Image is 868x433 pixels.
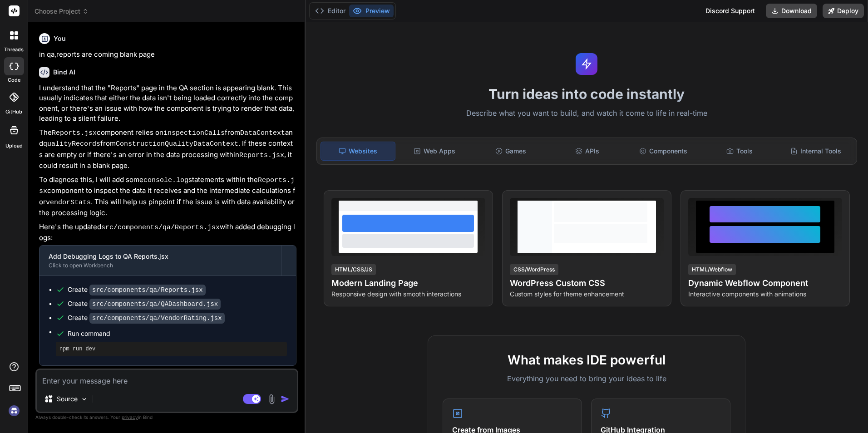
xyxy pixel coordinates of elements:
p: Interactive components with animations [688,290,842,299]
code: src/components/qa/QADashboard.jsx [89,299,221,310]
p: The component relies on from and from . If these contexts are empty or if there's an error in the... [39,128,296,171]
code: Reports.jsx [52,129,97,137]
p: Everything you need to bring your ideas to life [443,373,730,384]
h4: Dynamic Webflow Component [688,277,842,290]
div: CSS/WordPress [510,264,558,275]
h1: Turn ideas into code instantly [311,86,863,102]
div: Click to open Workbench [49,262,272,269]
div: Create [68,299,221,309]
code: inspectionCalls [163,129,225,137]
button: Preview [349,5,394,17]
span: privacy [122,414,138,420]
div: Internal Tools [779,142,853,161]
div: Websites [321,142,396,161]
div: HTML/Webflow [688,264,736,275]
button: Download [766,4,817,18]
div: Create [68,285,206,295]
img: icon [281,394,290,403]
button: Editor [311,5,349,17]
div: Games [473,142,548,161]
pre: npm run dev [59,345,283,353]
code: vendorStats [46,199,91,207]
p: Source [57,394,78,403]
h6: You [54,34,66,43]
label: GitHub [5,108,22,116]
p: Responsive design with smooth interactions [331,290,485,299]
h6: Bind AI [53,68,75,77]
img: Pick Models [80,395,88,403]
p: I understand that the "Reports" page in the QA section is appearing blank. This usually indicates... [39,83,296,124]
h2: What makes IDE powerful [443,350,730,369]
label: Upload [5,142,23,150]
code: ConstructionQualityDataContext [116,140,238,148]
label: code [8,76,20,84]
div: Tools [702,142,777,161]
div: APIs [550,142,624,161]
code: Reports.jsx [239,152,284,159]
div: Discord Support [700,4,760,18]
p: Describe what you want to build, and watch it come to life in real-time [311,108,863,119]
code: src/components/qa/Reports.jsx [89,285,206,295]
button: Add Debugging Logs to QA Reports.jsxClick to open Workbench [39,246,281,276]
p: Always double-check its answers. Your in Bind [35,413,298,422]
label: threads [4,46,24,54]
div: Components [626,142,700,161]
img: signin [6,403,22,418]
p: Custom styles for theme enhancement [510,290,664,299]
p: To diagnose this, I will add some statements within the component to inspect the data it receives... [39,175,296,218]
p: Here's the updated with added debugging logs: [39,222,296,243]
div: HTML/CSS/JS [331,264,376,275]
span: Choose Project [35,7,89,16]
h4: WordPress Custom CSS [510,277,664,290]
h4: Modern Landing Page [331,277,485,290]
img: attachment [266,394,277,404]
code: console.log [143,177,188,184]
p: in qa,reports are coming blank page [39,49,296,60]
code: src/components/qa/VendorRating.jsx [89,313,225,324]
code: src/components/qa/Reports.jsx [101,224,220,231]
div: Add Debugging Logs to QA Reports.jsx [49,252,272,261]
code: qualityRecords [43,140,100,148]
div: Web Apps [397,142,472,161]
button: Deploy [823,4,864,18]
code: DataContext [240,129,285,137]
span: Run command [68,329,287,338]
div: Create [68,313,225,323]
